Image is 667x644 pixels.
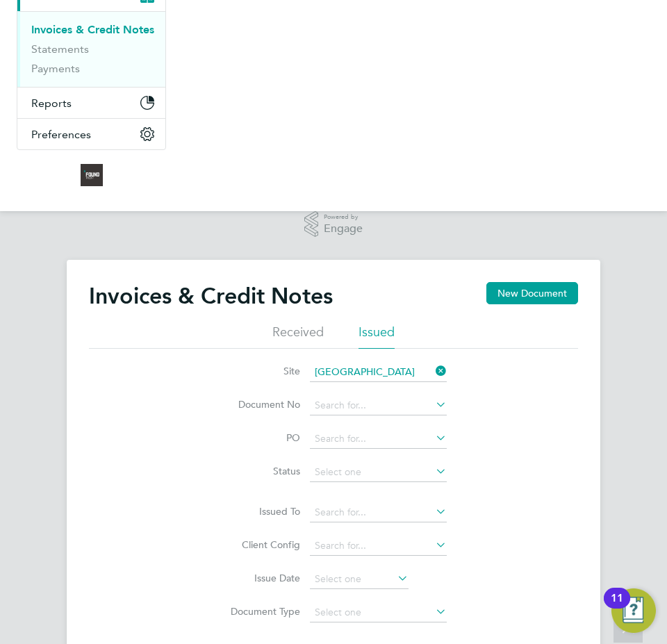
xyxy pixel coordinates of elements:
a: Statements [31,42,89,56]
label: Document No [220,398,300,411]
input: Select one [310,570,409,589]
label: Client Config [220,538,300,551]
input: Search for... [310,363,447,382]
a: Go to home page [17,164,166,186]
label: Document Type [220,605,300,618]
a: Payments [31,62,80,75]
input: Select one [310,463,447,482]
li: Issued [359,324,395,349]
div: 11 [611,598,623,616]
input: Select one [310,603,447,622]
label: Site [220,365,300,377]
button: Open Resource Center, 11 new notifications [611,588,656,633]
li: Received [272,324,324,349]
input: Search for... [310,396,447,415]
button: New Document [486,282,578,304]
input: Search for... [310,503,447,522]
label: Issue Date [220,572,300,584]
input: Search for... [310,429,447,449]
h2: Invoices & Credit Notes [89,282,333,310]
button: Preferences [17,119,165,149]
span: Preferences [31,128,91,141]
input: Search for... [310,536,447,556]
div: Finance [17,11,165,87]
a: Invoices & Credit Notes [31,23,154,36]
button: Reports [17,88,165,118]
label: Issued To [220,505,300,518]
span: Reports [31,97,72,110]
label: Status [220,465,300,477]
a: Powered byEngage [304,211,363,238]
span: Engage [324,223,363,235]
img: foundtalent-logo-retina.png [81,164,103,186]
label: PO [220,431,300,444]
span: Powered by [324,211,363,223]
